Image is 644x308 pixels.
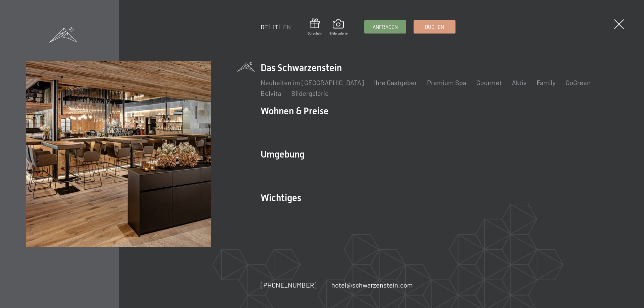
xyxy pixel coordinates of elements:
a: DE [260,23,268,30]
a: Gourmet [476,78,501,86]
a: Neuheiten im [GEOGRAPHIC_DATA] [260,78,364,86]
a: Gutschein [307,18,322,36]
a: GoGreen [565,78,590,86]
a: Buchen [414,20,455,33]
a: IT [273,23,278,30]
a: Aktiv [512,78,526,86]
a: [PHONE_NUMBER] [260,280,316,290]
span: [PHONE_NUMBER] [260,281,316,289]
span: Gutschein [307,31,322,36]
span: Bildergalerie [329,31,347,36]
a: Family [536,78,555,86]
a: Premium Spa [427,78,466,86]
a: Bildergalerie [329,19,347,36]
a: hotel@schwarzenstein.com [331,280,413,290]
a: Anfragen [364,20,406,33]
a: Belvita [260,89,281,97]
span: Buchen [425,23,444,30]
span: Anfragen [372,23,397,30]
a: Ihre Gastgeber [374,78,417,86]
a: EN [283,23,290,30]
a: Bildergalerie [291,89,328,97]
